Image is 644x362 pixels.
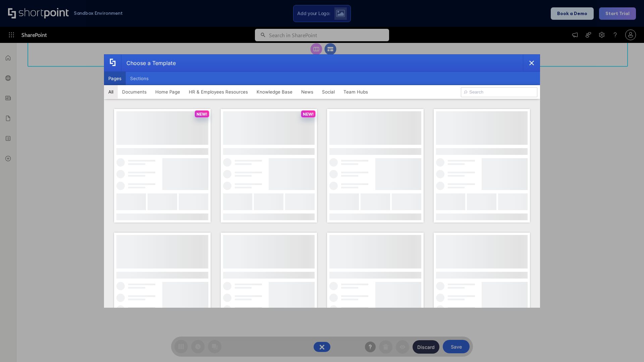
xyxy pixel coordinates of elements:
button: Home Page [151,85,184,99]
button: News [297,85,318,99]
p: NEW! [197,112,207,117]
button: Team Hubs [339,85,372,99]
button: Knowledge Base [252,85,297,99]
button: Sections [126,72,153,85]
button: Social [318,85,339,99]
div: template selector [104,54,540,308]
button: Documents [118,85,151,99]
button: Pages [104,72,126,85]
iframe: Chat Widget [610,330,644,362]
button: HR & Employees Resources [184,85,252,99]
button: All [104,85,118,99]
p: NEW! [303,112,314,117]
input: Search [461,87,537,97]
div: Choose a Template [121,55,176,71]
